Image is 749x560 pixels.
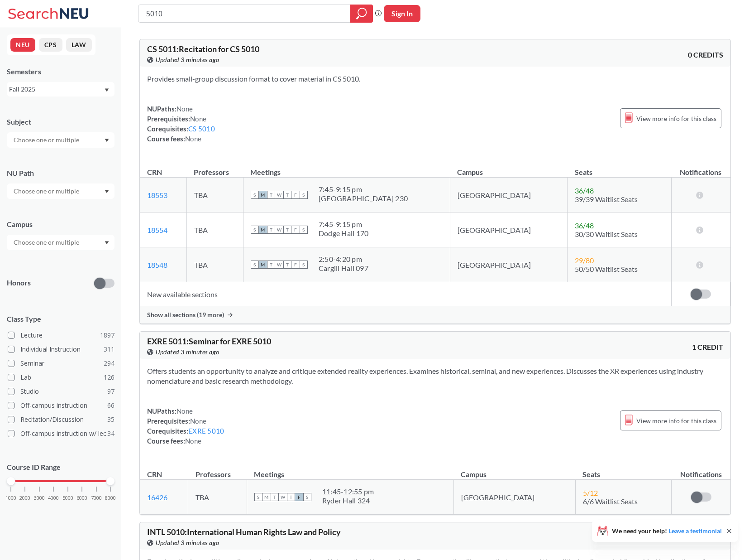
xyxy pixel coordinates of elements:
[575,186,594,195] span: 36 / 48
[583,497,638,506] span: 6/6 Waitlist Seats
[300,191,308,199] span: S
[668,527,722,535] a: Leave a testimonial
[291,261,300,269] span: F
[275,261,283,269] span: W
[147,366,723,386] section: Offers students an opportunity to analyze and critique extended reality experiences. Examines his...
[105,496,116,501] span: 8000
[8,428,114,439] label: Off-campus instruction w/ lec
[575,230,638,238] span: 30/30 Waitlist Seats
[575,221,594,230] span: 36 / 48
[7,117,114,127] div: Subject
[575,265,638,273] span: 50/50 Waitlist Seats
[177,407,193,415] span: None
[583,488,598,497] span: 5 / 12
[186,178,243,212] td: TBA
[105,88,109,92] svg: Dropdown arrow
[322,487,374,496] div: 11:45 - 12:55 pm
[190,115,206,123] span: None
[671,158,730,178] th: Notifications
[295,493,303,501] span: F
[76,496,87,501] span: 6000
[147,44,259,54] span: CS 5011 : Recitation for CS 5010
[8,414,114,425] label: Recitation/Discussion
[9,135,85,145] input: Choose one or multiple
[319,220,369,229] div: 7:45 - 9:15 pm
[156,55,219,65] span: Updated 3 minutes ago
[7,462,114,473] p: Course ID Range
[319,229,369,238] div: Dodge Hall 170
[283,226,291,234] span: T
[692,342,723,352] span: 1 CREDIT
[575,195,638,203] span: 39/39 Waitlist Seats
[105,190,109,193] svg: Dropdown arrow
[147,493,167,502] a: 16426
[291,226,300,234] span: F
[575,256,594,265] span: 29 / 80
[262,493,271,501] span: M
[271,493,279,501] span: T
[140,282,671,306] td: New available sections
[9,84,104,94] div: Fall 2025
[450,247,568,282] td: [GEOGRAPHIC_DATA]
[612,528,722,534] span: We need your help!
[356,7,367,20] svg: magnifying glass
[450,212,568,247] td: [GEOGRAPHIC_DATA]
[147,74,723,84] section: Provides small-group discussion format to cover material in CS 5010.
[7,132,114,148] div: Dropdown arrow
[105,241,109,245] svg: Dropdown arrow
[7,278,31,288] p: Honors
[453,480,575,515] td: [GEOGRAPHIC_DATA]
[185,135,201,143] span: None
[287,493,295,501] span: T
[7,67,114,77] div: Semesters
[688,50,723,60] span: 0 CREDITS
[7,314,114,324] span: Class Type
[259,261,267,269] span: M
[39,38,62,52] button: CPS
[177,105,193,113] span: None
[319,264,368,273] div: Cargill Hall 097
[247,460,453,480] th: Meetings
[188,427,224,435] a: EXRE 5010
[147,226,167,234] a: 18554
[8,400,114,411] label: Off-campus instruction
[107,401,114,410] span: 66
[300,261,308,269] span: S
[300,226,308,234] span: S
[283,191,291,199] span: T
[147,406,224,446] div: NUPaths: Prerequisites: Corequisites: Course fees:
[7,168,114,178] div: NU Path
[186,212,243,247] td: TBA
[186,247,243,282] td: TBA
[279,493,287,501] span: W
[275,226,283,234] span: W
[188,125,215,133] a: CS 5010
[104,344,114,354] span: 311
[147,104,215,144] div: NUPaths: Prerequisites: Corequisites: Course fees:
[7,219,114,229] div: Campus
[636,415,716,426] span: View more info for this class
[8,343,114,355] label: Individual Instruction
[186,158,243,178] th: Professors
[8,386,114,397] label: Studio
[254,493,262,501] span: S
[104,372,114,382] span: 126
[34,496,45,501] span: 3000
[259,191,267,199] span: M
[188,480,247,515] td: TBA
[267,191,275,199] span: T
[48,496,59,501] span: 4000
[188,460,247,480] th: Professors
[319,185,408,194] div: 7:45 - 9:15 pm
[9,186,85,197] input: Choose one or multiple
[156,538,219,548] span: Updated 3 minutes ago
[251,191,259,199] span: S
[156,347,219,357] span: Updated 3 minutes ago
[267,261,275,269] span: T
[10,38,35,52] button: NEU
[8,372,114,383] label: Lab
[62,496,73,501] span: 5000
[303,493,311,501] span: S
[350,5,373,23] div: magnifying glass
[291,191,300,199] span: F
